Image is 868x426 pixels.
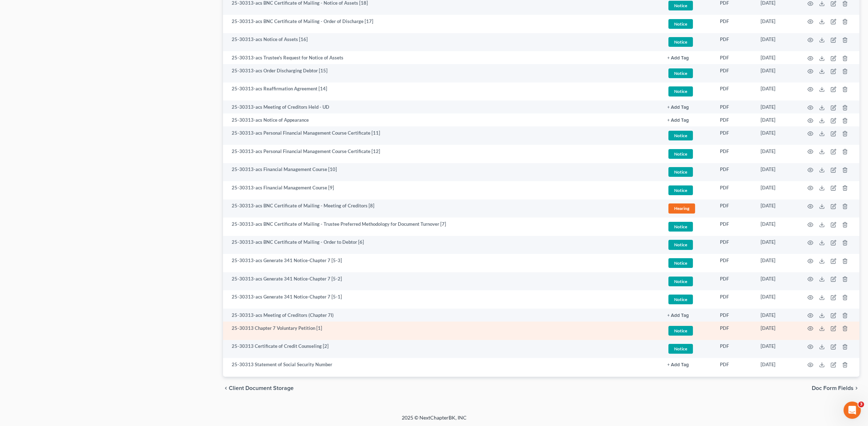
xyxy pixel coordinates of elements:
[223,64,662,82] td: 25-30313-acs Order Discharging Debtor [15]
[714,199,755,218] td: PDF
[812,385,854,391] span: Doc Form Fields
[229,385,294,391] span: Client Document Storage
[714,236,755,254] td: PDF
[755,126,799,145] td: [DATE]
[223,358,662,371] td: 25-30313 Statement of Social Security Number
[667,312,708,319] a: + Add Tag
[755,199,799,218] td: [DATE]
[755,15,799,33] td: [DATE]
[843,402,861,419] iframe: Intercom live chat
[667,275,708,287] a: Notice
[858,402,864,407] span: 3
[755,51,799,64] td: [DATE]
[668,326,693,336] span: Notice
[668,295,693,304] span: Notice
[714,100,755,113] td: PDF
[223,163,662,181] td: 25-30313-acs Financial Management Course [10]
[223,236,662,254] td: 25-30313-acs BNC Certificate of Mailing - Order to Debtor [6]
[714,113,755,126] td: PDF
[714,64,755,82] td: PDF
[714,340,755,358] td: PDF
[223,181,662,199] td: 25-30313-acs Financial Management Course [9]
[714,15,755,33] td: PDF
[667,361,708,368] a: + Add Tag
[755,309,799,322] td: [DATE]
[714,290,755,309] td: PDF
[668,37,693,47] span: Notice
[667,166,708,178] a: Notice
[223,126,662,145] td: 25-30313-acs Personal Financial Management Course Certificate [11]
[714,358,755,371] td: PDF
[668,167,693,177] span: Notice
[755,322,799,340] td: [DATE]
[755,181,799,199] td: [DATE]
[812,385,859,391] button: Doc Form Fields chevron_right
[667,221,708,233] a: Notice
[667,130,708,142] a: Notice
[714,126,755,145] td: PDF
[668,258,693,268] span: Notice
[223,290,662,309] td: 25-30313-acs Generate 341 Notice-Chapter 7 [5-1]
[668,68,693,78] span: Notice
[668,185,693,195] span: Notice
[668,131,693,140] span: Notice
[667,343,708,355] a: Notice
[714,272,755,291] td: PDF
[668,222,693,232] span: Notice
[223,218,662,236] td: 25-30313-acs BNC Certificate of Mailing - Trustee Preferred Methodology for Document Turnover [7]
[755,358,799,371] td: [DATE]
[755,218,799,236] td: [DATE]
[667,148,708,160] a: Notice
[223,82,662,101] td: 25-30313-acs Reaffirmation Agreement [14]
[223,33,662,51] td: 25-30313-acs Notice of Assets [16]
[714,322,755,340] td: PDF
[667,56,689,60] button: + Add Tag
[755,340,799,358] td: [DATE]
[714,51,755,64] td: PDF
[755,64,799,82] td: [DATE]
[714,309,755,322] td: PDF
[667,313,689,318] button: + Add Tag
[667,18,708,30] a: Notice
[223,385,294,391] button: chevron_left Client Document Storage
[668,19,693,29] span: Notice
[714,33,755,51] td: PDF
[223,100,662,113] td: 25-30313-acs Meeting of Creditors Held - UD
[714,145,755,163] td: PDF
[755,82,799,101] td: [DATE]
[223,272,662,291] td: 25-30313-acs Generate 341 Notice-Chapter 7 [5-2]
[667,54,708,61] a: + Add Tag
[755,290,799,309] td: [DATE]
[714,163,755,181] td: PDF
[755,254,799,272] td: [DATE]
[714,254,755,272] td: PDF
[755,33,799,51] td: [DATE]
[755,113,799,126] td: [DATE]
[667,257,708,269] a: Notice
[755,163,799,181] td: [DATE]
[667,117,708,124] a: + Add Tag
[668,344,693,354] span: Notice
[668,240,693,250] span: Notice
[223,51,662,64] td: 25-30313-acs Trustee's Request for Notice of Assets
[667,239,708,251] a: Notice
[668,203,695,213] span: Hearing
[223,113,662,126] td: 25-30313-acs Notice of Appearance
[667,325,708,337] a: Notice
[223,309,662,322] td: 25-30313-acs Meeting of Creditors (Chapter 7I)
[667,85,708,97] a: Notice
[223,340,662,358] td: 25-30313 Certificate of Credit Counseling [2]
[714,82,755,101] td: PDF
[668,1,693,10] span: Notice
[223,385,229,391] i: chevron_left
[667,105,689,110] button: + Add Tag
[755,145,799,163] td: [DATE]
[714,181,755,199] td: PDF
[668,277,693,286] span: Notice
[854,385,859,391] i: chevron_right
[714,218,755,236] td: PDF
[668,149,693,159] span: Notice
[667,184,708,196] a: Notice
[667,118,689,123] button: + Add Tag
[223,145,662,163] td: 25-30313-acs Personal Financial Management Course Certificate [12]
